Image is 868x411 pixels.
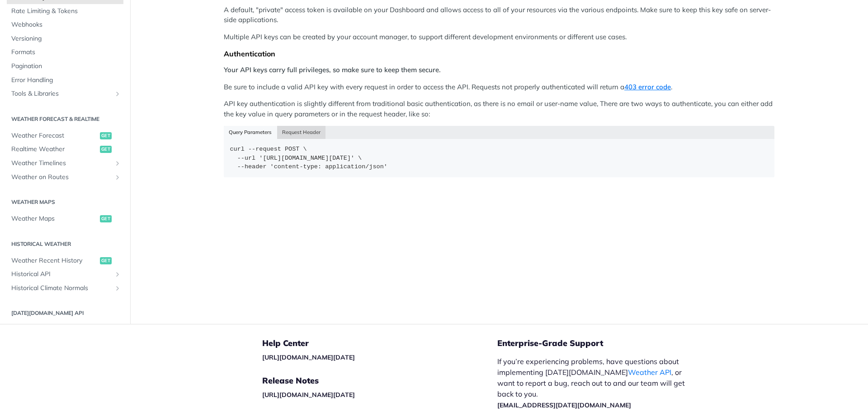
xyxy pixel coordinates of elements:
[224,49,774,58] div: Authentication
[11,256,98,265] span: Weather Recent History
[277,126,326,139] button: Request Header
[7,171,123,184] a: Weather on RoutesShow subpages for Weather on Routes
[7,240,123,248] h2: Historical Weather
[7,115,123,123] h2: Weather Forecast & realtime
[7,32,123,46] a: Versioning
[7,18,123,32] a: Webhooks
[7,309,123,317] h2: [DATE][DOMAIN_NAME] API
[262,353,355,361] a: [URL][DOMAIN_NAME][DATE]
[7,282,123,295] a: Historical Climate NormalsShow subpages for Historical Climate Normals
[224,65,441,74] strong: Your API keys carry full privileges, so make sure to keep them secure.
[114,160,121,167] button: Show subpages for Weather Timelines
[11,284,112,293] span: Historical Climate Normals
[262,391,355,399] a: [URL][DOMAIN_NAME][DATE]
[262,338,497,349] h5: Help Center
[11,159,112,168] span: Weather Timelines
[114,285,121,292] button: Show subpages for Historical Climate Normals
[100,257,112,264] span: get
[114,271,121,278] button: Show subpages for Historical API
[224,139,774,178] code: curl --request POST \ --url '[URL][DOMAIN_NAME][DATE]' \ --header 'content-type: application/json'
[7,5,123,18] a: Rate Limiting & Tokens
[7,157,123,170] a: Weather TimelinesShow subpages for Weather Timelines
[262,375,497,386] h5: Release Notes
[224,99,774,119] p: API key authentication is slightly different from traditional basic authentication, as there is n...
[100,132,112,139] span: get
[624,83,671,91] a: 403 error code
[11,48,121,57] span: Formats
[7,46,123,59] a: Formats
[7,87,123,101] a: Tools & LibrariesShow subpages for Tools & Libraries
[11,62,121,71] span: Pagination
[224,32,774,42] p: Multiple API keys can be created by your account manager, to support different development enviro...
[224,5,774,25] p: A default, "private" access token is available on your Dashboard and allows access to all of your...
[11,214,98,223] span: Weather Maps
[497,356,694,410] p: If you’re experiencing problems, have questions about implementing [DATE][DOMAIN_NAME] , or want ...
[11,173,112,182] span: Weather on Routes
[7,212,123,226] a: Weather Mapsget
[628,368,671,377] a: Weather API
[100,146,112,153] span: get
[11,34,121,43] span: Versioning
[114,90,121,97] button: Show subpages for Tools & Libraries
[7,268,123,281] a: Historical APIShow subpages for Historical API
[7,60,123,73] a: Pagination
[11,89,112,98] span: Tools & Libraries
[7,198,123,206] h2: Weather Maps
[100,215,112,222] span: get
[7,323,123,337] a: Locations APIShow subpages for Locations API
[11,20,121,29] span: Webhooks
[11,76,121,85] span: Error Handling
[11,7,121,16] span: Rate Limiting & Tokens
[11,270,112,279] span: Historical API
[114,174,121,181] button: Show subpages for Weather on Routes
[7,254,123,268] a: Weather Recent Historyget
[7,74,123,87] a: Error Handling
[497,401,631,409] a: [EMAIL_ADDRESS][DATE][DOMAIN_NAME]
[11,131,98,140] span: Weather Forecast
[224,82,774,92] p: Be sure to include a valid API key with every request in order to access the API. Requests not pr...
[11,145,98,154] span: Realtime Weather
[497,338,709,349] h5: Enterprise-Grade Support
[7,143,123,156] a: Realtime Weatherget
[7,129,123,143] a: Weather Forecastget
